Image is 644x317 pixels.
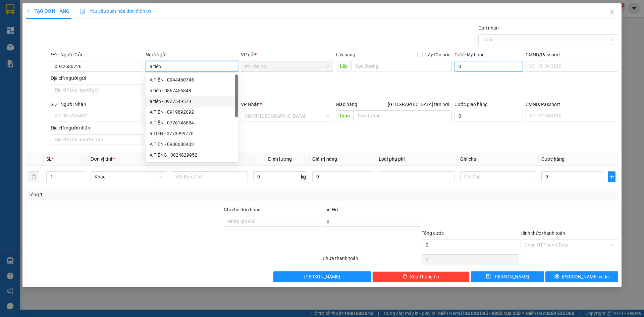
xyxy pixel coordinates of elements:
[454,102,488,107] label: Cước giao hàng
[486,274,491,279] span: save
[608,171,615,182] button: plus
[385,101,452,108] span: [GEOGRAPHIC_DATA] tận nơi
[526,101,618,108] div: CMND/Passport
[150,141,234,148] div: A TIẾN - 0988688403
[26,9,31,13] span: plus
[172,171,248,182] input: VD: Bàn, Ghế
[454,61,523,72] input: Cước lấy hàng
[322,255,421,266] div: Chưa thanh toán
[376,153,457,166] th: Loại phụ phí
[63,16,280,25] li: [STREET_ADDRESS][PERSON_NAME]. [GEOGRAPHIC_DATA], Tỉnh [GEOGRAPHIC_DATA]
[150,130,234,137] div: a TIẾN - 0773999770
[422,230,444,236] span: Tổng cước
[29,191,249,198] div: Tổng: 1
[354,110,452,121] input: Dọc đường
[241,51,333,58] div: VP gửi
[268,156,292,162] span: Định lượng
[146,107,238,117] div: A TIẾN - 0919892092
[336,61,351,71] span: Lấy
[312,171,373,182] input: 0
[146,150,238,160] div: A TIẾNG - 0824829952
[458,153,539,166] th: Ghi chú
[146,139,238,150] div: A TIẾN - 0988688403
[471,271,544,282] button: save[PERSON_NAME]
[95,172,162,182] span: Khác
[323,207,338,212] span: Thu Hộ
[150,151,234,159] div: A TIẾNG - 0824829952
[51,124,143,131] div: Địa chỉ người nhận
[146,128,238,139] div: a TIẾN - 0773999770
[410,273,439,280] span: Xóa Thông tin
[273,271,371,282] button: [PERSON_NAME]
[150,119,234,126] div: A TIẾN - 0776145654
[146,117,238,128] div: A TIẾN - 0776145654
[478,25,499,31] label: Gán nhãn
[8,8,42,42] img: logo.jpg
[51,134,143,145] input: Địa chỉ của người nhận
[150,98,234,105] div: a tiến - 0927549579
[454,52,485,57] label: Cước lấy hàng
[336,52,355,57] span: Lấy hàng
[372,271,470,282] button: deleteXóa Thông tin
[562,273,609,280] span: [PERSON_NAME] và In
[26,8,69,14] span: TẠO ĐƠN HÀNG
[304,273,340,280] span: [PERSON_NAME]
[63,25,280,33] li: Hotline: 1900 8153
[51,85,143,95] input: Địa chỉ của người gửi
[150,108,234,116] div: A TIẾN - 0919892092
[554,274,559,279] span: printer
[402,274,407,279] span: delete
[146,85,238,96] div: a tiến - 0867456848
[454,111,523,121] input: Cước giao hàng
[545,271,618,282] button: printer[PERSON_NAME] và In
[46,156,52,162] span: SL
[336,102,357,107] span: Giao hàng
[609,10,615,15] span: close
[146,96,238,107] div: a tiến - 0927549579
[336,110,354,121] span: Giao
[245,61,329,71] span: PV Tân An
[608,174,615,179] span: plus
[224,207,261,212] label: Ghi chú đơn hàng
[241,102,260,107] span: VP Nhận
[423,51,452,58] span: Lấy tận nơi
[146,51,238,58] div: Người gửi
[150,76,234,84] div: A TIẾN - 0944460745
[603,3,622,22] button: Close
[493,273,529,280] span: [PERSON_NAME]
[526,51,618,58] div: CMND/Passport
[51,74,143,82] div: Địa chỉ người gửi
[224,216,321,227] input: Ghi chú đơn hàng
[146,74,238,85] div: A TIẾN - 0944460745
[51,101,143,108] div: SĐT Người Nhận
[460,171,536,182] input: Ghi Chú
[312,156,337,162] span: Giá trị hàng
[150,87,234,94] div: a tiến - 0867456848
[8,49,74,60] b: GỬI : PV Tân An
[521,230,565,236] label: Hình thức thanh toán
[29,171,39,182] button: delete
[300,171,307,182] span: kg
[351,61,452,71] input: Dọc đường
[80,9,86,14] img: icon
[91,156,116,162] span: Đơn vị tính
[51,51,143,58] div: SĐT Người Gửi
[80,8,151,14] span: Yêu cầu xuất hóa đơn điện tử
[541,156,565,162] span: Cước hàng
